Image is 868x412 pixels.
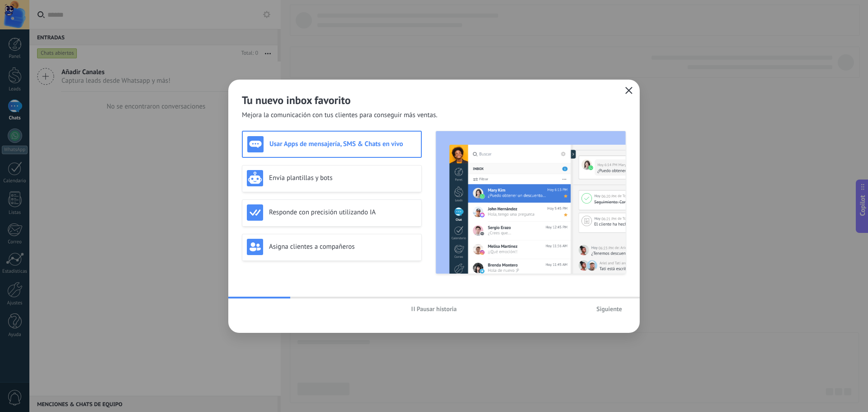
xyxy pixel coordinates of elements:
[407,302,461,316] button: Pausar historia
[242,93,626,107] h2: Tu nuevo inbox favorito
[269,208,417,217] h3: Responde con precisión utilizando IA
[417,306,457,312] span: Pausar historia
[269,174,417,182] h3: Envía plantillas y bots
[269,242,417,251] h3: Asigna clientes a compañeros
[269,140,416,148] h3: Usar Apps de mensajería, SMS & Chats en vivo
[592,302,626,316] button: Siguiente
[242,111,438,120] span: Mejora la comunicación con tus clientes para conseguir más ventas.
[596,306,622,312] span: Siguiente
